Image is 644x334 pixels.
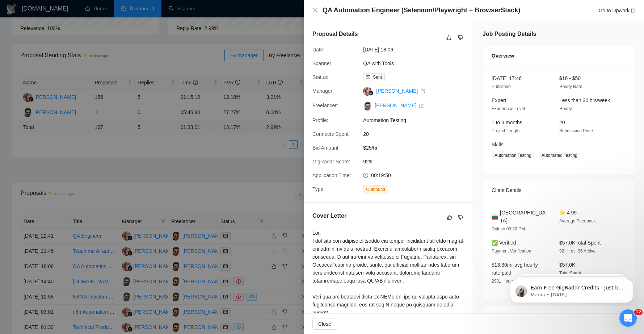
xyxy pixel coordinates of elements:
button: Close [312,318,337,330]
span: Less than 30 hrs/week [559,97,610,103]
span: Automation Testing [363,116,472,124]
span: [GEOGRAPHIC_DATA] [500,209,548,225]
span: clock-circle [363,173,368,178]
span: Manager: [312,88,334,94]
span: Date: [312,47,324,53]
span: dislike [458,214,463,220]
span: Automation Testing [492,151,534,159]
iframe: Intercom live chat [619,309,637,327]
span: export [631,8,635,13]
span: $25/hr [363,144,472,152]
span: Published [492,84,511,89]
button: dislike [456,213,465,222]
span: Submission Price [559,128,593,133]
span: Skills [492,142,504,147]
span: Scanner: [312,60,333,66]
span: like [447,214,452,220]
span: Sent [373,75,382,80]
span: Bid Amount: [312,145,340,151]
button: Close [312,7,318,13]
a: [PERSON_NAME] export [375,103,424,108]
span: Application Time: [312,172,351,178]
span: Payment Verification [492,249,531,254]
span: Type: [312,186,325,192]
img: gigradar-bm.png [368,91,373,96]
button: dislike [456,33,465,42]
iframe: Intercom notifications message [499,264,644,314]
div: Job Description [492,306,626,326]
span: mail [366,75,370,79]
button: like [445,33,453,42]
div: Client Details [492,180,626,200]
span: $57.0K Total Spent [559,240,601,246]
span: Freelancer: [312,103,338,108]
a: [PERSON_NAME] export [376,88,425,94]
span: Expert [492,97,506,103]
span: Outbound [363,185,388,193]
button: like [445,213,454,222]
span: $16 - $50 [559,75,581,81]
span: Profile: [312,117,328,123]
span: Automated Testing [539,151,580,159]
span: $57.0K [559,262,575,268]
span: Close [318,320,331,328]
h5: Cover Letter [312,212,346,220]
span: 92% [363,158,472,166]
span: ⭐ 4.99 [559,210,577,216]
span: Average Feedback [559,218,596,224]
span: like [446,35,451,41]
h4: QA Automation Engineer (Selenium/Playwright + BrowserStack) [323,6,520,15]
span: dislike [458,35,463,41]
h5: Job Posting Details [483,30,536,38]
a: Go to Upworkexport [598,8,635,13]
span: $13.30/hr avg hourly rate paid [492,262,538,276]
span: 1 to 3 months [492,120,522,125]
span: 20 [559,120,565,125]
span: Experience Level [492,106,525,111]
img: 🇧🇬 [492,213,498,221]
span: 12 [634,309,643,315]
span: Hourly Rate [559,84,582,89]
span: Overview [492,52,514,60]
span: ✅ Verified [492,240,516,246]
span: 92 Hires, 96 Active [559,249,595,254]
span: 00:19:50 [371,172,391,178]
h5: Proposal Details [312,30,358,38]
a: QA with Tools [363,60,394,66]
span: export [419,104,424,108]
span: Project Length [492,128,519,133]
span: Status: [312,74,328,80]
span: close [312,7,318,13]
span: Hourly [559,106,572,111]
span: Connects Spent: [312,131,350,137]
img: c1iKeaDyC9pHXJQXmUk0g40TM3sE0rMXz21osXO1jjsCb16zoZlqDQBQw1TD_b2kFE [363,102,372,110]
span: Dulovo 03:30 PM [492,226,525,231]
span: GigRadar Score: [312,159,350,164]
span: export [421,89,425,93]
span: [DATE] 18:06 [363,46,472,54]
span: 2981 Hours [492,279,514,284]
span: [DATE] 17:46 [492,75,522,81]
span: 20 [363,130,472,138]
